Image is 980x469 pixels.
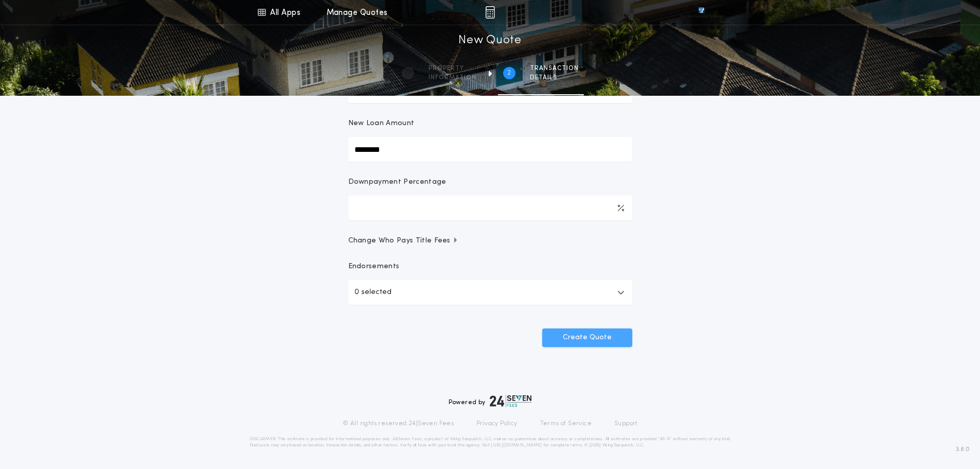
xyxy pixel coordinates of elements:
p: Downpayment Percentage [348,177,447,187]
img: vs-icon [680,7,723,18]
p: © All rights reserved. 24|Seven Fees [343,420,454,428]
span: information [429,74,476,82]
p: 0 selected [354,286,391,299]
h2: 2 [507,69,511,77]
input: New Loan Amount [348,137,632,162]
input: Downpayment Percentage [348,196,632,220]
span: Property [429,64,476,73]
div: Powered by [449,395,532,407]
a: [URL][DOMAIN_NAME] [491,443,542,447]
p: New Loan Amount [348,118,415,129]
a: Support [614,420,637,428]
p: DISCLAIMER: This estimate is provided for informational purposes only. 24|Seven Fees, a product o... [250,436,731,448]
a: Terms of Service [540,420,592,428]
a: Privacy Policy [476,420,518,428]
button: 0 selected [348,280,632,305]
button: Change Who Pays Title Fees [348,236,632,246]
img: img [485,6,495,19]
h1: New Quote [458,32,521,49]
span: Change Who Pays Title Fees [348,236,459,246]
span: details [530,74,579,82]
span: Transaction [530,64,579,73]
p: Endorsements [348,262,632,272]
img: logo [490,395,532,407]
span: 3.8.0 [956,445,970,454]
button: Create Quote [542,328,632,347]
